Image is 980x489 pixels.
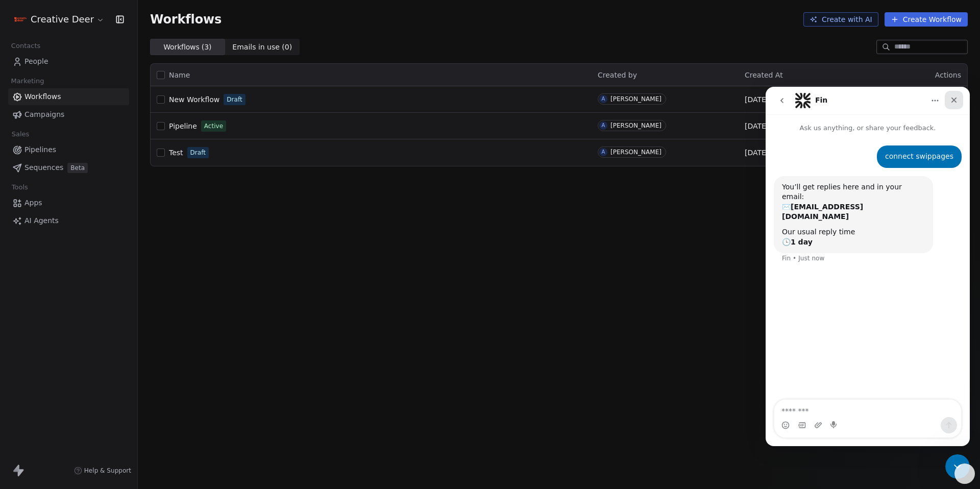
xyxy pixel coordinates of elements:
[7,38,45,54] span: Contacts
[84,467,131,475] span: Help & Support
[945,454,970,479] iframe: Intercom live chat
[8,141,129,158] a: Pipelines
[8,106,129,123] a: Campaigns
[24,144,56,155] span: Pipelines
[24,109,64,120] span: Campaigns
[8,194,129,211] a: Apps
[24,215,59,226] span: AI Agents
[766,87,970,446] iframe: Intercom live chat
[745,71,783,79] span: Created At
[24,91,61,102] span: Workflows
[67,163,88,173] span: Beta
[190,148,206,157] span: Draft
[31,13,94,26] span: Creative Deer
[150,12,222,27] span: Workflows
[204,121,223,131] span: Active
[602,148,605,156] div: A
[7,127,34,142] span: Sales
[803,12,878,27] button: Create with AI
[12,11,107,28] button: Creative Deer
[8,212,129,229] a: AI Agents
[169,121,197,131] a: Pipeline
[232,42,292,53] span: Emails in use ( 0 )
[610,95,661,103] div: [PERSON_NAME]
[24,198,42,208] span: Apps
[610,122,661,129] div: [PERSON_NAME]
[169,70,190,81] span: Name
[24,162,63,173] span: Sequences
[8,53,129,70] a: People
[602,95,605,103] div: A
[169,148,183,158] a: Test
[598,71,637,79] span: Created by
[610,149,661,156] div: [PERSON_NAME]
[24,56,48,67] span: People
[745,121,769,131] span: [DATE]
[169,122,197,130] span: Pipeline
[169,149,183,157] span: Test
[8,88,129,105] a: Workflows
[74,467,131,475] a: Help & Support
[14,13,27,26] img: Logo%20CD1.pdf%20(1).png
[745,94,769,105] span: [DATE]
[169,94,219,105] a: New Workflow
[169,95,219,104] span: New Workflow
[745,148,769,158] span: [DATE]
[7,74,48,89] span: Marketing
[8,159,129,176] a: SequencesBeta
[885,12,968,27] button: Create Workflow
[602,121,605,130] div: A
[935,71,961,79] span: Actions
[7,180,32,195] span: Tools
[227,95,242,104] span: Draft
